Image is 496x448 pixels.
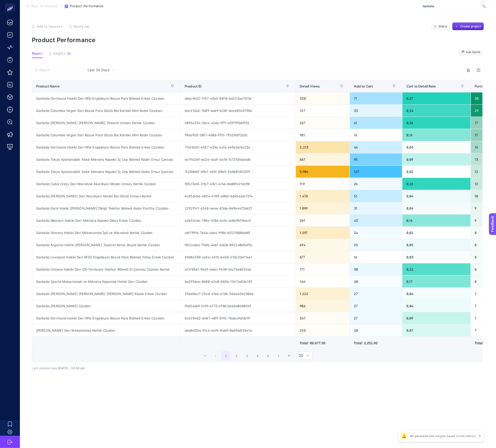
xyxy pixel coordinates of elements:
[32,166,180,178] div: Garbalia Tokyo Ayarlanabilir Askılı Mıknatıs Kapaklı İç Cep Bölmeli Kadın Omuz Çantası
[350,105,402,117] div: 33
[350,215,402,226] div: 43
[483,4,486,9] img: svg%3e
[439,24,447,28] span: Share
[350,141,402,153] div: 46
[88,68,110,73] span: Last 30 Days
[32,300,180,312] div: Garbalia [PERSON_NAME] Cüzdan
[185,84,202,88] span: Product ID
[402,129,470,141] div: 0,16
[263,351,273,361] button: 5
[58,366,85,370] span: [DATE]・02:08 am
[36,84,60,88] span: Product Name
[350,178,402,190] div: 26
[181,263,295,275] div: a12f0561-95d9-4abc-9430-64c7b40c52a6
[300,84,320,88] span: Detail Views
[402,178,470,190] div: 0,26
[350,239,402,251] div: 25
[296,202,350,214] div: 1.099
[458,48,484,56] button: Ask Genie
[32,276,180,288] div: Garbalia Sparta Mekanizmalı ve Mıknatıs Kapamalı Hakiki Deri Cüzdan
[296,215,350,226] div: 281
[74,24,89,28] span: Notify me
[350,129,402,141] div: 16
[350,153,402,165] div: 95
[296,288,350,300] div: 1.222
[32,129,180,141] div: Garbalia Columbia Vegan Deri Bozuk Para Gözlü Bol Kartlıklı Mini Kadın Cüzdanı
[402,300,470,312] div: 0,04
[402,215,470,226] div: 0,16
[350,276,402,288] div: 20
[350,324,402,336] div: 20
[32,215,180,226] div: Garbalia Western Hakiki Deri Mıknatıs Kapaklı Dikey Erkek Cüzdan
[32,117,180,129] div: Garbalia [PERSON_NAME] [PERSON_NAME] Tasarım Unisex Kartlık Cüzdan
[3,1,19,5] span: Feedback
[350,288,402,300] div: 27
[53,52,65,56] span: Insights
[181,276,295,288] div: ba2956ce-8b80-42c0-885b-11b12a83e159
[181,227,295,239] div: cbf79916-7b4b-46e4-9f0b-b512f808bdd5
[284,351,294,361] button: Last Page
[242,351,252,361] button: 3
[32,251,180,263] div: Garbalia Liverpool Hakiki Deri RFID Engelleyici Bozuk Para Bölmeli Yatay Erkek Cüzdan
[296,227,350,239] div: 1.597
[60,4,62,8] span: /
[350,227,402,239] div: 24
[181,239,295,251] div: f822cdea-750b-44b1-bd20-092240b5af5c
[181,215,295,226] div: a2b94c6e-790e-410a-bcfe-ac069b19eec5
[402,117,470,129] div: 0,26
[32,263,180,275] div: Garbalia Orleans Hakiki Deri Çift Fermuarlı Telefon Bölmeli El Çantası Cüzdan Kartlık
[32,52,43,56] span: Report
[402,312,470,324] div: 0,09
[350,312,402,324] div: 27
[296,166,350,178] div: 5.906
[296,300,350,312] div: 906
[181,105,295,117] div: bac216a2-7b09-4ae9-b28f-dced0343798e
[296,105,350,117] div: 127
[402,263,470,275] div: 0,22
[181,190,295,202] div: 4cd5dcbe-4034-4703-a082-bd65626c72f4
[181,166,295,178] div: 7c200d67-d9ef-465f-80e9-346001d52591
[300,341,346,346] div: Total: 86.677.00
[350,202,402,214] div: 31
[296,276,350,288] div: 146
[350,190,402,202] div: 51
[181,251,295,263] div: 49d0e338-ca5e-4515-b458-27d22d411ee1
[423,4,481,8] span: Garbalia
[297,352,303,360] span: Rows per page
[402,166,470,178] div: 0,02
[181,312,295,324] div: bc5284d2-d487-40ff-8f92-7babc9afde97
[181,178,295,190] div: f8527e65-21b7-47e1-a746-be00fe21dc98
[37,24,62,28] span: Add to favorites
[296,141,350,153] div: 2.213
[32,227,180,239] div: Garbalia Smokey Hakiki Deri Mekanizmalı İpli ve Mıknatıslı Kartlık Cüzdan
[350,251,402,263] div: 16
[350,117,402,129] div: 61
[181,117,295,129] div: c093e334-1dca-42da-9ff1-a39797b03ffd
[69,24,89,28] button: Notify me
[32,153,180,165] div: Garbalia Tokyo Ayarlanabilir Askılı Mıknatıs Kapaklı İç Cep Bölmeli Kadın Omuz Çantası
[181,202,295,214] div: 229291c1-6248-4e4e-83de-049a44726627
[402,153,470,165] div: 0,09
[402,288,470,300] div: 0,04
[296,129,350,141] div: 101
[350,166,402,178] div: 127
[402,276,470,288] div: 0,17
[32,36,484,44] p: Product Performance
[274,351,283,361] button: Next Page
[32,105,180,117] div: Garbalia Columbia Vegan Deri Bozuk Para Gözlü Bol Kartlıklı Mini Kadın Cüzdanı
[354,341,398,346] div: Total: 2.251.00
[181,129,295,141] div: 99a697af-50f1-450d-9f51-792d9aff2a3c
[31,4,57,8] span: Back To Analysis
[296,263,350,275] div: 171
[32,312,180,324] div: Garbalia Dortmund Hakiki Deri Rfid Engelleyici Bozuk Para Bölmeli Erkek Cüzdanı
[32,141,180,153] div: Garbalia Dortmund Hakiki Deri Rfid Engelleyici Bozuk Para Bölmeli Erkek Cüzdanı
[296,239,350,251] div: 694
[32,92,180,104] div: Garbalia Dortmund Hakiki Deri Rfid Engelleyici Bozuk Para Bölmeli Erkek Cüzdanı
[296,92,350,104] div: 330
[296,178,350,190] div: 119
[452,22,484,30] button: Create project
[402,141,470,153] div: 0,03
[296,324,350,336] div: 255
[39,68,79,72] input: Search
[221,351,231,361] button: 1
